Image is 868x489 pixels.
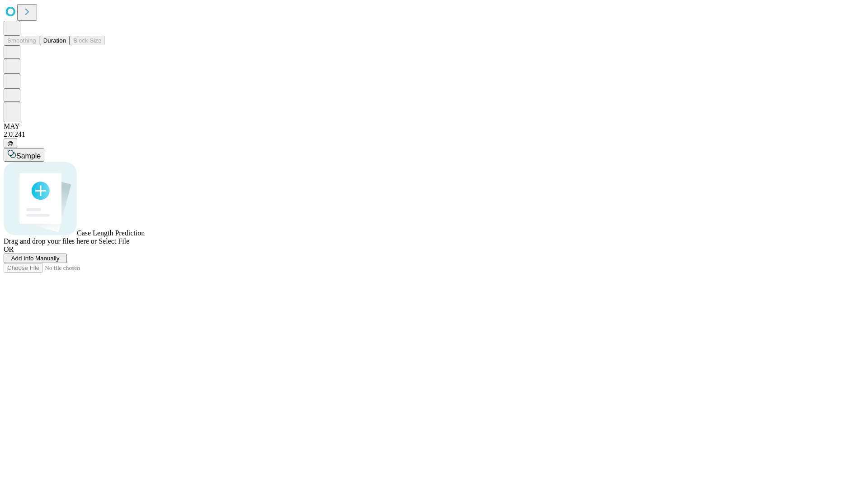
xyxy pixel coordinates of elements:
[11,255,60,262] span: Add Info Manually
[4,237,97,245] span: Drag and drop your files here or
[4,245,14,253] span: OR
[77,229,145,237] span: Case Length Prediction
[4,148,44,162] button: Sample
[4,36,40,45] button: Smoothing
[16,152,41,160] span: Sample
[70,36,105,45] button: Block Size
[7,140,14,147] span: @
[4,139,17,148] button: @
[4,254,67,263] button: Add Info Manually
[99,237,129,245] span: Select File
[40,36,70,45] button: Duration
[4,122,864,130] div: MAY
[4,130,864,139] div: 2.0.241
